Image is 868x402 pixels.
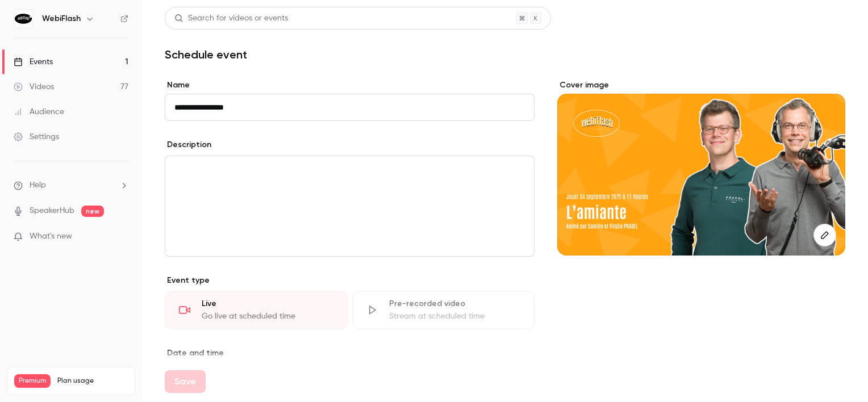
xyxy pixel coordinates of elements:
h6: WebiFlash [42,13,81,24]
div: Settings [14,131,59,143]
div: Pre-recorded videoStream at scheduled time [352,291,535,329]
p: Event type [165,275,535,286]
label: Name [165,79,535,91]
span: new [81,206,104,217]
div: Live [202,298,333,309]
a: SpeakerHub [30,205,74,217]
li: help-dropdown-opener [14,179,128,191]
div: Stream at scheduled time [389,311,521,322]
label: Description [165,139,211,150]
span: Premium [14,374,51,388]
span: Plan usage [57,376,128,386]
span: Help [30,179,46,191]
div: Search for videos or events [174,12,288,24]
div: LiveGo live at scheduled time [165,291,348,329]
img: WebiFlash [14,10,32,28]
div: Go live at scheduled time [202,311,333,322]
div: Audience [14,106,64,118]
div: Events [14,56,53,68]
section: description [165,156,535,257]
iframe: Noticeable Trigger [115,232,128,242]
div: Videos [14,81,54,93]
h1: Schedule event [165,48,845,61]
div: editor [165,156,534,256]
div: Pre-recorded video [389,298,521,309]
span: What's new [30,231,72,242]
label: Cover image [557,79,845,91]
